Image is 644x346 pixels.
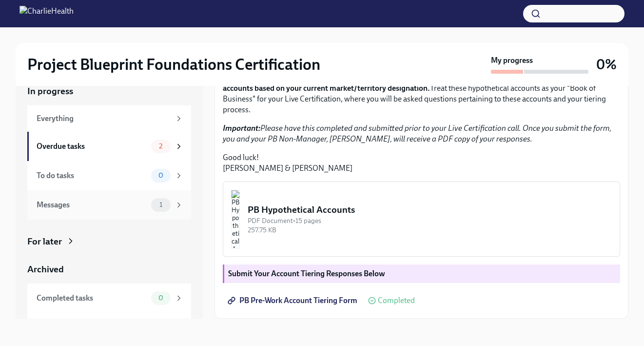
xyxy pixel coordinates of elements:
[37,141,147,152] div: Overdue tasks
[37,293,147,304] div: Completed tasks
[37,170,147,181] div: To do tasks
[378,297,415,305] span: Completed
[27,105,191,132] a: Everything
[27,132,191,161] a: Overdue tasks2
[223,123,260,133] strong: Important:
[223,152,620,174] p: Good luck! [PERSON_NAME] & [PERSON_NAME]
[27,85,191,98] a: In progress
[223,182,620,257] button: PB Hypothetical AccountsPDF Document•15 pages257.75 KB
[228,269,385,278] strong: Submit Your Account Tiering Responses Below
[27,235,191,248] a: For later
[153,172,169,179] span: 0
[154,201,168,208] span: 1
[223,72,620,115] p: In preparation for your Project Blueprint Live Certification, please take the time to Treat these...
[27,55,320,74] h2: Project Blueprint Foundations Certification
[248,216,612,225] div: PDF Document • 15 pages
[153,142,168,150] span: 2
[223,291,364,310] a: PB Pre-Work Account Tiering Form
[230,296,357,305] span: PB Pre-Work Account Tiering Form
[27,161,191,190] a: To do tasks0
[248,204,612,216] div: PB Hypothetical Accounts
[27,235,62,248] div: For later
[491,55,533,66] strong: My progress
[20,6,74,21] img: CharlieHealth
[223,123,611,143] em: Please have this completed and submitted prior to your Live Certification call. Once you submit t...
[27,190,191,220] a: Messages1
[27,284,191,313] a: Completed tasks0
[248,225,612,235] div: 257.75 KB
[37,113,171,124] div: Everything
[153,294,169,302] span: 0
[27,263,191,276] a: Archived
[231,190,240,248] img: PB Hypothetical Accounts
[37,200,147,210] div: Messages
[596,56,617,73] h3: 0%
